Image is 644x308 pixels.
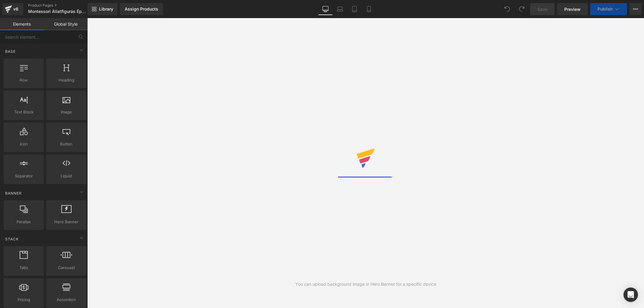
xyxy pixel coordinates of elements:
[557,3,588,15] a: Preview
[537,6,547,12] span: Save
[2,3,23,15] a: v6
[501,3,513,15] button: Undo
[48,265,85,271] span: Carousel
[5,49,16,54] span: Base
[48,77,85,83] span: Heading
[5,109,42,115] span: Text Block
[318,3,333,15] a: Desktop
[99,6,113,12] span: Library
[295,281,436,287] div: You can upload background image in Hero Banner for a specific device
[48,141,85,147] span: Button
[48,173,85,179] span: Liquid
[48,109,85,115] span: Image
[28,9,86,14] span: Montessori Állatfigurás Építőjáték Kártyákkal
[28,3,98,8] a: Product Pages
[564,6,581,12] span: Preview
[48,297,85,303] span: Accordion
[5,173,42,179] span: Separator
[5,297,42,303] span: Pricing
[5,219,42,225] span: Parallax
[362,3,376,15] a: Mobile
[5,190,22,196] span: Banner
[598,7,613,11] span: Publish
[44,18,88,30] a: Global Style
[5,77,42,83] span: Row
[630,3,642,15] button: More
[88,3,117,15] a: New Library
[333,3,347,15] a: Laptop
[623,287,638,302] div: Open Intercom Messenger
[5,141,42,147] span: Icon
[125,7,158,11] div: Assign Products
[5,236,19,242] span: Stack
[12,5,20,13] div: v6
[48,219,85,225] span: Hero Banner
[347,3,362,15] a: Tablet
[516,3,528,15] button: Redo
[590,3,627,15] button: Publish
[5,265,42,271] span: Tabs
